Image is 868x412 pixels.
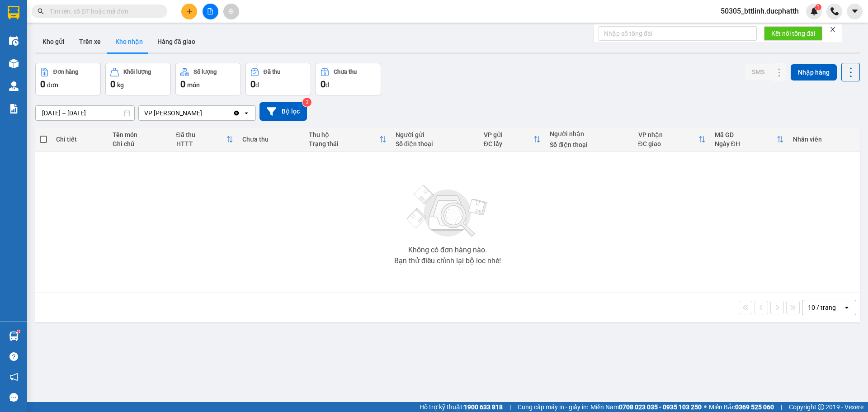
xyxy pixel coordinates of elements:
[464,403,503,411] strong: 1900 633 818
[223,4,239,19] button: aim
[9,373,18,381] span: notification
[245,63,311,95] button: Đã thu0đ
[175,63,241,95] button: Số lượng0món
[255,81,259,89] span: đ
[53,69,78,75] div: Đơn hàng
[396,140,475,147] div: Số điện thoại
[228,8,234,14] span: aim
[203,4,218,19] button: file-add
[847,4,863,19] button: caret-down
[709,402,774,412] span: Miền Bắc
[56,136,103,143] div: Chi tiết
[808,303,836,312] div: 10 / trang
[599,26,757,41] input: Nhập số tổng đài
[203,109,204,118] input: Selected VP Hoằng Kim.
[638,140,698,147] div: ĐC giao
[9,81,19,91] img: warehouse-icon
[172,128,238,152] th: Toggle SortBy
[186,8,193,14] span: plus
[9,331,19,341] img: warehouse-icon
[17,330,20,333] sup: 1
[181,4,197,19] button: plus
[193,69,217,75] div: Số lượng
[550,141,629,148] div: Số điện thoại
[264,69,280,75] div: Đã thu
[402,180,493,243] img: svg+xml;base64,PHN2ZyBjbGFzcz0ibGlzdC1wbHVnX19zdmciIHhtbG5zPSJodHRwOi8vd3d3LnczLm9yZy8yMDAwL3N2Zy...
[851,7,859,15] span: caret-down
[123,69,151,75] div: Khối lượng
[9,104,19,114] img: solution-icon
[408,246,487,254] div: Không có đơn hàng nào.
[233,109,240,117] svg: Clear value
[9,59,19,68] img: warehouse-icon
[325,81,329,89] span: đ
[550,130,629,137] div: Người nhận
[40,79,45,90] span: 0
[634,128,710,152] th: Toggle SortBy
[713,5,806,17] span: 50305_bttlinh.ducphatth
[791,64,837,81] button: Nhập hàng
[9,352,18,361] span: question-circle
[518,402,588,412] span: Cung cấp máy in - giấy in:
[509,402,511,412] span: |
[243,109,250,117] svg: open
[38,8,44,14] span: search
[771,28,815,38] span: Kết nối tổng đài
[144,109,202,118] div: VP [PERSON_NAME]
[47,81,58,89] span: đơn
[843,304,850,311] svg: open
[9,393,18,402] span: message
[187,81,200,89] span: món
[250,79,255,90] span: 0
[715,140,777,147] div: Ngày ĐH
[105,63,171,95] button: Khối lượng0kg
[36,106,134,120] input: Select a date range.
[334,69,357,75] div: Chưa thu
[484,140,534,147] div: ĐC lấy
[242,136,300,143] div: Chưa thu
[176,140,226,147] div: HTTT
[113,140,167,147] div: Ghi chú
[815,4,821,10] sup: 1
[302,98,311,107] sup: 3
[764,26,822,41] button: Kết nối tổng đài
[715,131,777,138] div: Mã GD
[9,36,19,46] img: warehouse-icon
[745,64,772,80] button: SMS
[484,131,534,138] div: VP gửi
[35,63,101,95] button: Đơn hàng0đơn
[180,79,185,90] span: 0
[117,81,124,89] span: kg
[309,140,379,147] div: Trạng thái
[590,402,702,412] span: Miền Nam
[396,131,475,138] div: Người gửi
[8,6,19,19] img: logo-vxr
[830,7,839,15] img: phone-icon
[710,128,788,152] th: Toggle SortBy
[50,6,156,16] input: Tìm tên, số ĐT hoặc mã đơn
[830,26,836,33] span: close
[72,31,108,52] button: Trên xe
[479,128,546,152] th: Toggle SortBy
[816,4,820,10] span: 1
[207,8,213,14] span: file-add
[638,131,698,138] div: VP nhận
[113,131,167,138] div: Tên món
[781,402,782,412] span: |
[321,79,325,90] span: 0
[810,7,818,15] img: icon-new-feature
[619,403,702,411] strong: 0708 023 035 - 0935 103 250
[735,403,774,411] strong: 0369 525 060
[316,63,381,95] button: Chưa thu0đ
[150,31,203,52] button: Hàng đã giao
[176,131,226,138] div: Đã thu
[35,31,72,52] button: Kho gửi
[704,405,707,409] span: ⚪️
[259,102,307,121] button: Bộ lọc
[420,402,503,412] span: Hỗ trợ kỹ thuật:
[304,128,391,152] th: Toggle SortBy
[793,136,855,143] div: Nhân viên
[108,31,150,52] button: Kho nhận
[110,79,115,90] span: 0
[309,131,379,138] div: Thu hộ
